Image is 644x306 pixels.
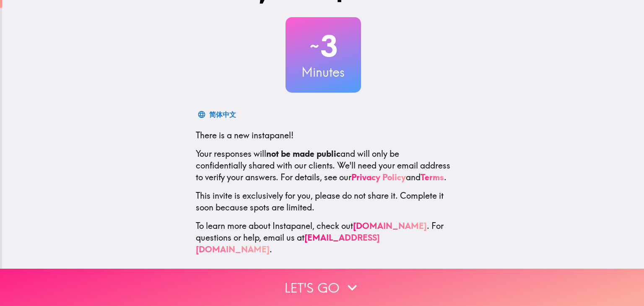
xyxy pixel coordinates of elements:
[286,63,361,81] h3: Minutes
[196,130,293,140] span: There is a new instapanel!
[353,220,427,231] a: [DOMAIN_NAME]
[196,106,239,123] button: 简体中文
[196,232,380,254] a: [EMAIL_ADDRESS][DOMAIN_NAME]
[286,29,361,63] h2: 3
[266,148,340,159] b: not be made public
[196,220,451,255] p: To learn more about Instapanel, check out . For questions or help, email us at .
[209,109,236,120] div: 简体中文
[421,172,444,182] a: Terms
[196,190,451,213] p: This invite is exclusively for you, please do not share it. Complete it soon because spots are li...
[196,148,451,183] p: Your responses will and will only be confidentially shared with our clients. We'll need your emai...
[351,172,406,182] a: Privacy Policy
[309,34,320,59] span: ~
